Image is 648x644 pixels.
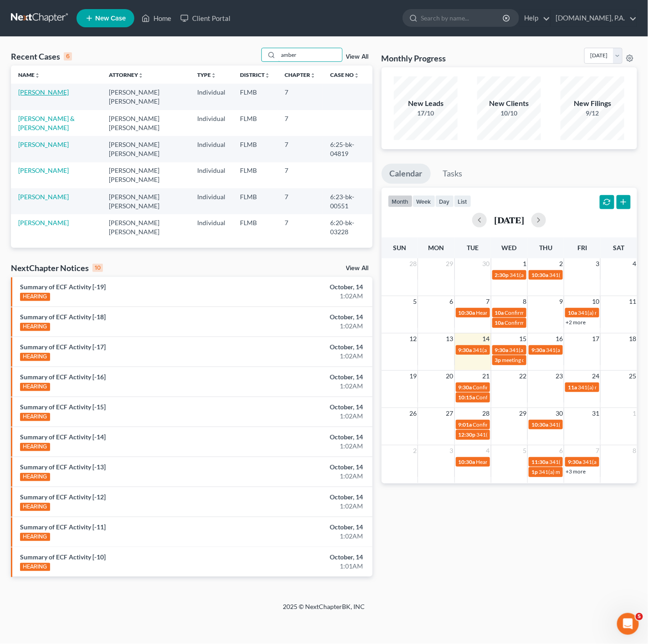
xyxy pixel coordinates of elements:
a: Nameunfold_more [18,71,40,78]
a: [DOMAIN_NAME], P.A. [551,10,637,26]
span: 3 [595,258,600,269]
div: New Filings [561,98,624,109]
span: 13 [445,333,454,344]
td: 6:23-bk-00551 [323,188,372,214]
div: 1:02AM [255,532,363,541]
span: 14 [482,333,491,344]
td: 7 [277,84,323,110]
td: FLMB [233,84,277,110]
td: [PERSON_NAME] [PERSON_NAME] [102,136,190,162]
span: 341(a) meeting [510,347,546,353]
a: Client Portal [176,10,235,26]
div: 1:02AM [255,382,363,391]
iframe: Intercom live chat [617,613,639,635]
div: Recent Cases [11,51,72,62]
span: 28 [482,408,491,419]
span: 21 [482,371,491,382]
td: 7 [277,136,323,162]
span: 5 [522,445,527,456]
span: Confirmation hearing [505,309,556,316]
span: 9:30a [568,458,582,465]
span: 2 [558,258,564,269]
span: 29 [518,408,527,419]
td: [PERSON_NAME] [PERSON_NAME] [102,84,190,110]
span: 9:30a [531,347,545,353]
div: 1:01AM [255,562,363,571]
div: HEARING [20,293,50,301]
div: October, 14 [255,493,363,502]
a: [PERSON_NAME] [18,193,69,201]
div: HEARING [20,563,50,571]
div: NextChapter Notices [11,262,103,273]
span: 18 [628,333,637,344]
span: 7 [485,296,491,307]
span: 22 [518,371,527,382]
td: FLMB [233,136,277,162]
a: Help [520,10,550,26]
a: Summary of ECF Activity [-15] [20,403,106,411]
span: 27 [445,408,454,419]
button: day [435,195,454,207]
i: unfold_more [265,73,270,78]
div: HEARING [20,443,50,451]
span: 10a [568,309,577,316]
a: Chapterunfold_more [285,71,316,78]
a: View All [346,265,369,272]
i: unfold_more [211,73,216,78]
span: 29 [445,258,454,269]
span: Thu [539,244,552,252]
span: Hearing [476,309,495,316]
div: October, 14 [255,372,363,382]
span: Fri [577,244,587,252]
span: 28 [408,258,418,269]
span: 20 [445,371,454,382]
a: Summary of ECF Activity [-10] [20,553,106,561]
span: 341(a) meeting [549,458,585,465]
span: 30 [482,258,491,269]
span: 341(a) meeting [473,347,509,353]
a: Summary of ECF Activity [-11] [20,523,106,531]
div: October, 14 [255,312,363,322]
td: Individual [190,214,233,240]
span: 23 [555,371,564,382]
span: 9 [558,296,564,307]
i: unfold_more [354,73,359,78]
div: 10/10 [477,109,541,118]
div: HEARING [20,323,50,331]
span: 10:30a [531,421,548,428]
div: HEARING [20,533,50,541]
i: unfold_more [35,73,40,78]
div: October, 14 [255,342,363,352]
a: [PERSON_NAME] [18,88,69,96]
a: Summary of ECF Activity [-16] [20,373,106,381]
div: October, 14 [255,523,363,532]
h3: Monthly Progress [382,53,446,64]
span: 11:30a [531,458,548,465]
span: 9:30a [459,384,472,391]
span: 30 [555,408,564,419]
button: week [413,195,435,207]
span: 5 [636,613,643,620]
span: 12 [408,333,418,344]
span: 19 [408,371,418,382]
a: Summary of ECF Activity [-18] [20,313,106,321]
span: 12:30p [459,431,476,438]
div: HEARING [20,353,50,361]
div: 1:02AM [255,442,363,451]
span: 9:01a [459,421,472,428]
div: 1:02AM [255,502,363,511]
span: Hearing [476,458,495,465]
td: Individual [190,188,233,214]
a: +2 more [566,319,586,326]
div: 9/12 [561,109,624,118]
div: 1:02AM [255,472,363,481]
div: 1:02AM [255,412,363,421]
span: 4 [485,445,491,456]
a: Summary of ECF Activity [-12] [20,493,106,501]
span: 17 [591,333,600,344]
a: +3 more [566,468,586,475]
span: 341(a) meeting [539,468,575,475]
span: Tue [467,244,479,252]
span: 8 [522,296,527,307]
div: HEARING [20,503,50,511]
